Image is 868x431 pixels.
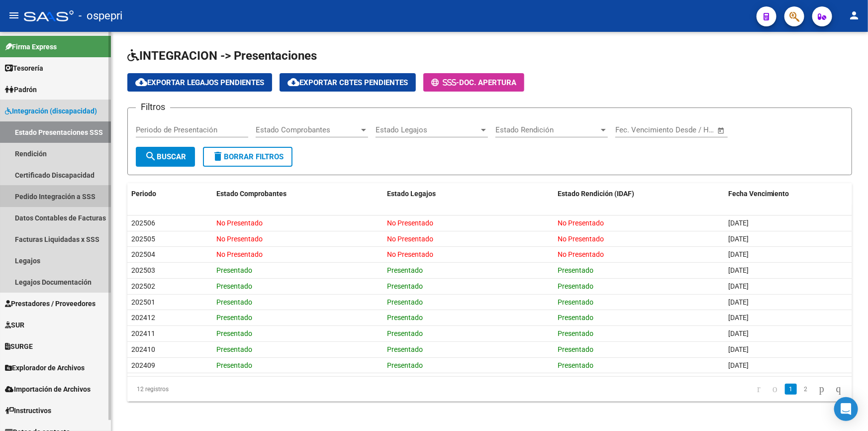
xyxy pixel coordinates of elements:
[131,190,156,198] span: Periodo
[79,5,122,27] span: - ospepri
[834,397,858,421] div: Open Intercom Messenger
[131,219,155,227] span: 202506
[216,314,252,322] span: Presentado
[131,250,155,258] span: 202504
[387,298,423,306] span: Presentado
[558,314,593,322] span: Presentado
[131,329,155,337] span: 202411
[724,183,852,205] datatable-header-cell: Fecha Vencimiento
[5,41,57,52] span: Firma Express
[5,341,33,352] span: SURGE
[131,235,155,243] span: 202505
[387,345,423,353] span: Presentado
[728,190,789,198] span: Fecha Vencimiento
[558,282,593,290] span: Presentado
[387,329,423,337] span: Presentado
[459,78,516,87] span: Doc. Apertura
[728,345,749,353] span: [DATE]
[387,314,423,322] span: Presentado
[785,384,797,395] a: 1
[558,190,634,198] span: Estado Rendición (IDAF)
[203,147,292,167] button: Borrar Filtros
[848,9,860,21] mat-icon: person
[728,282,749,290] span: [DATE]
[216,329,252,337] span: Presentado
[728,235,749,243] span: [DATE]
[554,183,724,205] datatable-header-cell: Estado Rendición (IDAF)
[145,150,157,162] mat-icon: search
[728,266,749,274] span: [DATE]
[216,298,252,306] span: Presentado
[558,219,604,227] span: No Presentado
[558,266,593,274] span: Presentado
[212,183,383,205] datatable-header-cell: Estado Comprobantes
[615,125,648,134] input: Start date
[387,266,423,274] span: Presentado
[753,384,765,395] a: go to first page
[798,381,813,398] li: page 2
[383,183,554,205] datatable-header-cell: Estado Legajos
[387,361,423,369] span: Presentado
[5,63,43,74] span: Tesorería
[216,282,252,290] span: Presentado
[431,78,459,87] span: -
[8,9,20,21] mat-icon: menu
[256,125,359,134] span: Estado Comprobantes
[423,73,524,92] button: -Doc. Apertura
[5,362,85,373] span: Explorador de Archivos
[728,298,749,306] span: [DATE]
[728,219,749,227] span: [DATE]
[387,190,436,198] span: Estado Legajos
[131,314,155,322] span: 202412
[216,190,287,198] span: Estado Comprobantes
[216,361,252,369] span: Presentado
[135,76,147,88] mat-icon: cloud_download
[558,345,593,353] span: Presentado
[5,106,97,116] span: Integración (discapacidad)
[216,250,263,258] span: No Presentado
[131,266,155,274] span: 202503
[212,150,224,162] mat-icon: delete
[216,266,252,274] span: Presentado
[800,384,812,395] a: 2
[558,361,593,369] span: Presentado
[127,183,212,205] datatable-header-cell: Periodo
[136,147,195,167] button: Buscar
[136,100,170,114] h3: Filtros
[768,384,782,395] a: go to previous page
[558,298,593,306] span: Presentado
[5,405,51,416] span: Instructivos
[135,78,264,87] span: Exportar Legajos Pendientes
[127,377,271,402] div: 12 registros
[815,384,829,395] a: go to next page
[657,125,705,134] input: End date
[280,73,416,92] button: Exportar Cbtes Pendientes
[127,49,317,63] span: INTEGRACION -> Presentaciones
[558,250,604,258] span: No Presentado
[387,235,433,243] span: No Presentado
[387,250,433,258] span: No Presentado
[5,84,37,95] span: Padrón
[728,314,749,322] span: [DATE]
[5,320,24,330] span: SUR
[131,361,155,369] span: 202409
[558,329,593,337] span: Presentado
[216,219,263,227] span: No Presentado
[387,219,433,227] span: No Presentado
[216,345,252,353] span: Presentado
[716,125,727,136] button: Open calendar
[495,125,599,134] span: Estado Rendición
[832,384,846,395] a: go to last page
[131,282,155,290] span: 202502
[131,298,155,306] span: 202501
[387,282,423,290] span: Presentado
[145,152,186,161] span: Buscar
[131,345,155,353] span: 202410
[558,235,604,243] span: No Presentado
[212,152,284,161] span: Borrar Filtros
[728,250,749,258] span: [DATE]
[216,235,263,243] span: No Presentado
[288,76,299,88] mat-icon: cloud_download
[288,78,408,87] span: Exportar Cbtes Pendientes
[5,384,91,395] span: Importación de Archivos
